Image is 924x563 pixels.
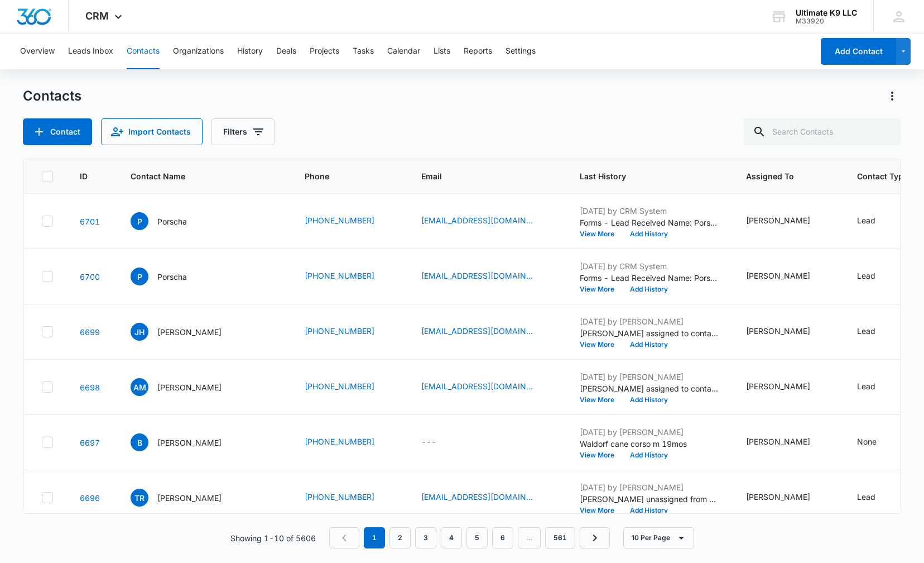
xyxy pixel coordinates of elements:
button: View More [580,286,622,293]
button: Calendar [387,34,420,69]
a: Page 3 [415,527,436,548]
button: Add History [622,341,676,348]
button: Add History [622,452,676,459]
p: Showing 1-10 of 5606 [230,532,316,544]
div: Contact Type - Lead - Select to Edit Field [857,270,896,283]
button: Settings [506,34,536,69]
p: [PERSON_NAME] unassigned from contact. [PERSON_NAME] assigned to contact. [580,493,719,505]
span: Contact Name [131,170,262,182]
a: Page 5 [466,527,488,548]
input: Search Contacts [744,118,901,145]
div: Email - abbymullins2002@gmail.com - Select to Edit Field [421,380,553,394]
div: Email - - Select to Edit Field [421,436,456,449]
div: [PERSON_NAME] [746,491,810,503]
nav: Pagination [329,527,610,548]
button: History [237,34,263,69]
p: Porscha [157,216,187,227]
span: Assigned To [746,170,814,182]
div: account name [796,8,857,17]
span: CRM [85,10,109,22]
div: Contact Name - Porscha - Select to Edit Field [131,212,207,230]
div: Contact Name - Abby Mullins - Select to Edit Field [131,378,242,396]
a: [PHONE_NUMBER] [305,325,374,337]
button: 10 Per Page [623,527,694,548]
a: Page 561 [545,527,575,548]
button: View More [580,507,622,514]
div: Assigned To - Matt Gomez - Select to Edit Field [746,270,830,283]
button: Add History [622,231,676,237]
div: Contact Type - Lead - Select to Edit Field [857,325,896,338]
button: Lists [434,34,450,69]
div: account id [796,17,857,25]
div: Assigned To - Hayliegh Watson - Select to Edit Field [746,325,830,338]
div: Phone - (301) 848-5273 - Select to Edit Field [305,325,394,338]
button: Add Contact [821,38,896,65]
div: [PERSON_NAME] [746,380,810,392]
button: Reports [464,34,492,69]
p: [PERSON_NAME] assigned to contact. [580,383,719,394]
button: Tasks [353,34,374,69]
a: Navigate to contact details page for Brian [80,438,100,447]
div: Email - tommyreece1@gmail.com - Select to Edit Field [421,491,553,504]
h1: Contacts [23,88,81,104]
span: Last History [580,170,703,182]
div: Email - pjenifer87@yahoo.com - Select to Edit Field [421,270,553,283]
p: [DATE] by [PERSON_NAME] [580,481,719,493]
div: Lead [857,270,875,281]
p: Waldorf cane corso m 19mos [580,438,719,450]
span: Contact Type [857,170,908,182]
div: Email - pjenifer87@yahoo.com - Select to Edit Field [421,214,553,228]
button: View More [580,397,622,403]
button: Add History [622,397,676,403]
button: Organizations [173,34,224,69]
button: View More [580,452,622,459]
a: Navigate to contact details page for Tommy Reece [80,493,100,503]
div: Phone - (540) 621-0525 - Select to Edit Field [305,380,394,394]
button: Import Contacts [101,118,203,145]
button: Projects [310,34,339,69]
span: AM [131,378,148,396]
span: P [131,212,148,230]
span: TR [131,489,148,507]
div: Lead [857,380,875,392]
p: [PERSON_NAME] [157,381,222,393]
button: Add Contact [23,118,92,145]
p: [PERSON_NAME] [157,492,222,504]
button: Overview [20,34,55,69]
a: [PHONE_NUMBER] [305,380,374,392]
div: [PERSON_NAME] [746,270,810,281]
div: Assigned To - Colby Nuthall - Select to Edit Field [746,436,830,449]
button: Add History [622,507,676,514]
div: [PERSON_NAME] [746,325,810,337]
p: [DATE] by [PERSON_NAME] [580,371,719,383]
p: [PERSON_NAME] assigned to contact. [580,327,719,339]
div: [PERSON_NAME] [746,436,810,447]
a: Navigate to contact details page for Porscha [80,272,100,281]
a: [PHONE_NUMBER] [305,491,374,503]
button: Filters [211,118,275,145]
button: Leads Inbox [68,34,113,69]
div: Phone - (202) 658-9720 - Select to Edit Field [305,270,394,283]
p: [DATE] by [PERSON_NAME] [580,426,719,438]
a: [EMAIL_ADDRESS][DOMAIN_NAME] [421,491,533,503]
div: Assigned To - Matt Gomez - Select to Edit Field [746,380,830,394]
p: [DATE] by CRM System [580,260,719,272]
p: [PERSON_NAME] [157,437,222,449]
a: Navigate to contact details page for Abby Mullins [80,383,100,392]
button: Add History [622,286,676,293]
div: --- [421,436,436,449]
span: Phone [305,170,378,182]
button: Actions [883,87,901,105]
p: Forms - Lead Received Name: Porscha Email: [EMAIL_ADDRESS][DOMAIN_NAME] Phone: [PHONE_NUMBER] Dog... [580,217,719,228]
a: [PHONE_NUMBER] [305,436,374,447]
button: View More [580,341,622,348]
span: Email [421,170,537,182]
button: View More [580,231,622,237]
p: Forms - Lead Received Name: Porscha Email: [EMAIL_ADDRESS][DOMAIN_NAME] Phone: [PHONE_NUMBER] Dog... [580,272,719,284]
div: None [857,436,877,447]
p: [DATE] by CRM System [580,205,719,217]
button: Deals [276,34,296,69]
div: Contact Name - Jamie Heath - Select to Edit Field [131,323,242,341]
a: [PHONE_NUMBER] [305,214,374,226]
p: [DATE] by [PERSON_NAME] [580,316,719,327]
